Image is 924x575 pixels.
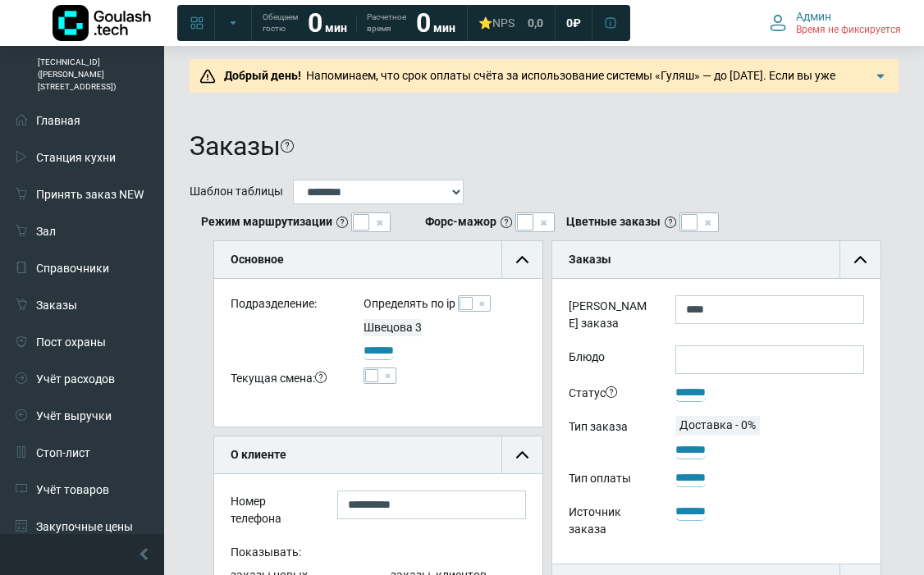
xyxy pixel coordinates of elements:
[556,345,663,374] label: Блюдо
[425,213,496,230] b: Форс-мажор
[566,16,573,30] span: 0
[872,68,889,84] img: Подробнее
[478,16,515,30] div: ⭐
[469,8,553,38] a: ⭐NPS 0,0
[556,468,663,493] div: Тип оплаты
[190,130,281,162] h1: Заказы
[796,24,901,37] span: Время не фиксируется
[219,69,871,116] span: Напоминаем, что срок оплаты счёта за использование системы «Гуляш» — до [DATE]. Если вы уже произ...
[364,321,422,334] span: Швецова 3
[231,253,284,266] b: Основное
[556,501,663,544] div: Источник заказа
[556,295,663,338] label: [PERSON_NAME] заказа
[199,68,216,84] img: Предупреждение
[573,16,581,30] span: ₽
[218,491,325,533] div: Номер телефона
[516,253,528,266] img: collapse
[253,8,465,38] a: Обещаем гостю 0 мин Расчетное время 0 мин
[224,69,301,82] b: Добрый день!
[416,7,431,39] strong: 0
[364,295,455,313] label: Определять по ip
[367,11,406,34] span: Расчетное время
[53,5,151,41] img: Логотип компании Goulash.tech
[218,541,538,567] div: Показывать:
[325,21,347,34] span: мин
[201,213,332,230] b: Режим маршрутизации
[218,367,351,393] div: Текущая смена:
[854,253,867,266] img: collapse
[675,418,760,431] span: Доставка - 0%
[569,253,611,266] b: Заказы
[566,213,661,230] b: Цветные заказы
[528,16,543,30] span: 0,0
[263,11,298,34] span: Обещаем гостю
[231,448,286,461] b: О клиенте
[556,416,663,459] div: Тип заказа
[516,449,528,461] img: collapse
[760,6,911,40] button: Админ Время не фиксируется
[190,183,283,200] label: Шаблон таблицы
[308,7,322,39] strong: 0
[492,16,515,30] span: NPS
[556,382,663,408] div: Статус
[218,295,351,319] div: Подразделение:
[433,21,455,34] span: мин
[556,8,591,38] a: 0 ₽
[796,9,831,24] span: Админ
